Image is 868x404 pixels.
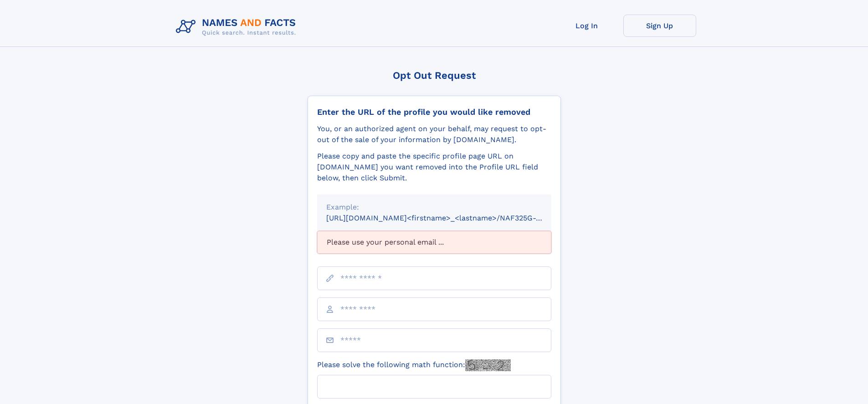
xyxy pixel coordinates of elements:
a: Sign Up [623,15,696,37]
a: Log In [550,15,623,37]
label: Please solve the following math function: [317,359,511,371]
div: You, or an authorized agent on your behalf, may request to opt-out of the sale of your informatio... [317,123,551,145]
small: [URL][DOMAIN_NAME]<firstname>_<lastname>/NAF325G-xxxxxxxx [326,214,569,222]
div: Please copy and paste the specific profile page URL on [DOMAIN_NAME] you want removed into the Pr... [317,151,551,184]
div: Opt Out Request [308,70,561,81]
div: Please use your personal email ... [317,231,551,254]
div: Example: [326,202,542,213]
img: Logo Names and Facts [172,15,303,39]
div: Enter the URL of the profile you would like removed [317,107,551,117]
